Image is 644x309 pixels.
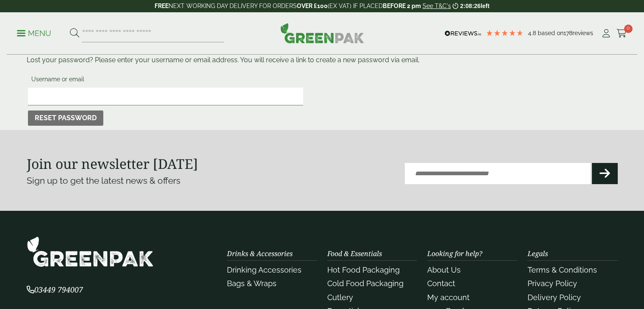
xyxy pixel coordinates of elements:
p: Sign up to get the latest news & offers [27,174,293,188]
a: Delivery Policy [528,293,581,302]
a: 03449 794007 [27,286,83,294]
img: REVIEWS.io [445,30,481,36]
span: 2:08:26 [460,3,481,9]
span: reviews [572,30,593,36]
img: GreenPak Supplies [280,23,364,43]
img: GreenPak Supplies [27,236,154,267]
div: 4.78 Stars [486,29,524,37]
a: Hot Food Packaging [327,265,400,274]
i: Cart [616,29,627,38]
a: Cold Food Packaging [327,279,404,288]
a: Menu [17,28,51,37]
a: About Us [427,265,461,274]
a: Bags & Wraps [227,279,276,288]
p: Menu [17,28,51,39]
span: 178 [564,30,572,36]
a: 0 [616,27,627,40]
a: Cutlery [327,293,353,302]
span: 03449 794007 [27,284,83,295]
a: Contact [427,279,455,288]
span: Based on [538,30,564,36]
a: See T&C's [423,3,451,9]
strong: BEFORE 2 pm [383,3,421,9]
p: Lost your password? Please enter your username or email address. You will receive a link to creat... [27,55,618,65]
span: 0 [624,25,633,33]
a: My account [427,293,470,302]
a: Terms & Conditions [528,265,597,274]
a: Privacy Policy [528,279,577,288]
span: left [481,3,489,9]
label: Username or email [28,73,303,88]
strong: FREE [155,3,169,9]
strong: Join our newsletter [DATE] [27,154,198,173]
span: 4.8 [528,30,538,36]
button: Reset password [28,110,103,126]
strong: OVER £100 [297,3,328,9]
a: Drinking Accessories [227,265,301,274]
i: My Account [601,29,611,38]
